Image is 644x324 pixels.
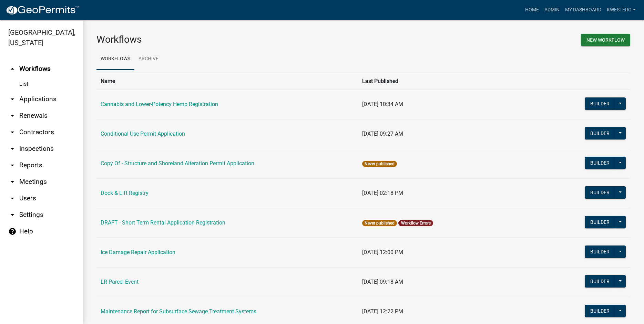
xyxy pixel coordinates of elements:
[134,48,163,70] a: Archive
[362,220,397,226] span: Never published
[8,95,17,103] i: arrow_drop_down
[362,101,403,107] span: [DATE] 10:34 AM
[101,279,139,285] a: LR Parcel Event
[585,216,615,228] button: Builder
[585,127,615,139] button: Builder
[8,65,17,73] i: arrow_drop_up
[585,186,615,199] button: Builder
[581,34,630,46] button: New Workflow
[522,3,542,17] a: Home
[401,221,431,226] a: Workflow Errors
[358,73,552,90] th: Last Published
[8,161,17,169] i: arrow_drop_down
[96,34,358,45] h3: Workflows
[8,178,17,186] i: arrow_drop_down
[101,219,225,226] a: DRAFT - Short Term Rental Application Registration
[8,145,17,153] i: arrow_drop_down
[585,245,615,258] button: Builder
[8,128,17,136] i: arrow_drop_down
[585,275,615,288] button: Builder
[362,249,403,255] span: [DATE] 12:00 PM
[362,190,403,196] span: [DATE] 02:18 PM
[101,190,149,196] a: Dock & Lift Registry
[101,160,254,167] a: Copy Of - Structure and Shoreland Alteration Permit Application
[604,3,638,17] a: kwesterg
[362,279,403,285] span: [DATE] 09:18 AM
[8,211,17,219] i: arrow_drop_down
[101,130,185,137] a: Conditional Use Permit Application
[8,112,17,120] i: arrow_drop_down
[8,227,17,236] i: help
[542,3,562,17] a: Admin
[585,305,615,317] button: Builder
[101,308,256,315] a: Maintenance Report for Subsurface Sewage Treatment Systems
[585,157,615,169] button: Builder
[101,101,218,107] a: Cannabis and Lower-Potency Hemp Registration
[96,73,358,90] th: Name
[8,194,17,202] i: arrow_drop_down
[101,249,175,255] a: Ice Damage Repair Application
[362,308,403,315] span: [DATE] 12:22 PM
[362,161,397,167] span: Never published
[96,48,134,70] a: Workflows
[562,3,604,17] a: My Dashboard
[362,130,403,137] span: [DATE] 09:27 AM
[585,97,615,110] button: Builder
